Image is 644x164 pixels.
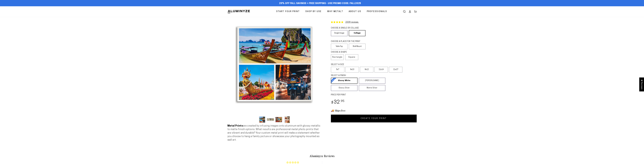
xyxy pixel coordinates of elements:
[267,116,274,123] button: Load image 2 in gallery view
[331,101,333,104] span: $
[227,17,322,124] media-gallery: Gallery Viewer
[331,100,345,105] bdi: 32
[331,109,417,112] h3: 🚚 Ships free
[279,2,361,5] span: 25% off FALL Savings + Free Shipping - Use Promo Code: FALL2025
[345,67,359,73] label: 8x10
[639,77,644,91] div: Click to open Judge.me floating reviews tab
[227,125,320,141] span: are created by infusing images onto aluminum with glossy metallic to matte finish options. What r...
[331,85,358,91] a: Glossy Silver
[331,67,344,73] label: 5x7
[286,161,313,164] div: Average rating is 0.00 stars
[331,63,381,66] legend: SELECT A SIZE
[331,78,358,84] a: Glossy White
[359,78,385,84] a: [PERSON_NAME]
[348,56,355,59] span: Square
[349,10,361,13] span: About Us
[325,8,345,15] a: Why Metal?
[389,67,402,73] label: 11x17
[331,74,379,77] legend: SELECT A FINISH
[305,10,322,13] span: Shop By Use
[275,116,283,123] button: Load image 3 in gallery view
[227,10,250,13] img: Aluminyze
[331,44,348,49] label: Table Top
[359,85,385,91] a: Matte Silver
[331,51,356,54] legend: CHOOSE A SHAPE
[402,9,407,14] summary: Search our site
[349,30,365,36] a: Collage
[349,44,366,49] label: Wall Mount
[340,100,345,103] sup: .95
[331,30,348,36] a: Single Image
[274,8,302,15] a: Start Your Print
[327,10,343,13] span: Why Metal?
[367,10,387,13] span: Professionals
[331,93,417,96] label: PRICE PER PRINT
[248,154,396,158] h2: Aluminyze Reviews
[331,27,363,30] legend: CHOOSE A SINGLE OR COLLAGE
[332,56,342,59] span: Rectangle
[331,40,363,43] legend: CHOOSE A PLACE FOR THE PRINT
[258,116,266,123] button: Load image 1 in gallery view
[360,67,373,73] label: 8x12
[227,125,243,127] strong: Metal Prints
[374,67,388,73] label: 11x14
[283,116,291,123] button: Load image 4 in gallery view
[304,8,323,15] a: Shop By Use
[365,8,389,15] a: Professionals
[331,115,417,122] a: CREATE YOUR PRINT
[345,21,359,23] a: 2339 reviews.
[347,8,363,15] a: About Us
[276,10,300,13] span: Start Your Print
